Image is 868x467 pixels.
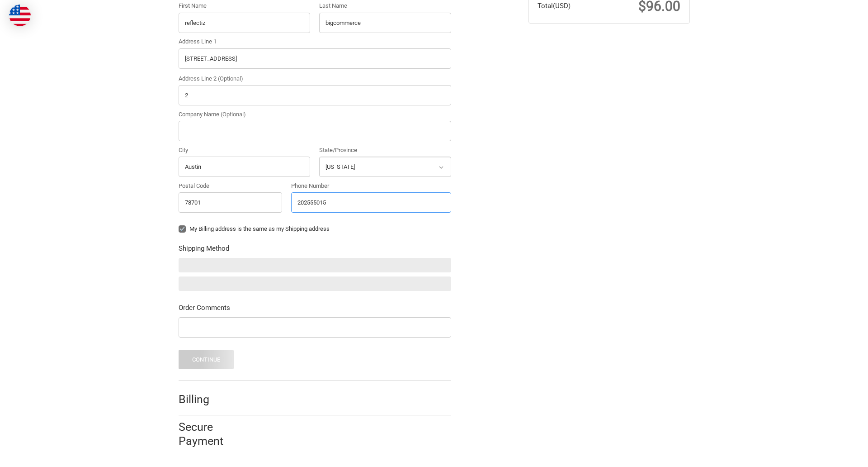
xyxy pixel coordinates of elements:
span: Total (USD) [538,2,571,10]
label: Postal Code [179,181,283,191]
label: Phone Number [291,181,451,191]
label: Last Name [319,1,451,10]
legend: Order Comments [179,303,230,317]
label: First Name [179,1,311,10]
label: State/Province [319,146,451,155]
button: Continue [179,350,234,369]
h2: Secure Payment [179,420,240,448]
label: My Billing address is the same as my Shipping address [179,225,451,233]
small: (Optional) [221,111,246,118]
label: Company Name [179,110,451,119]
legend: Shipping Method [179,243,229,258]
img: duty and tax information for United States [9,5,31,26]
small: (Optional) [218,75,243,82]
label: Address Line 2 [179,74,451,83]
span: Checkout [76,4,104,12]
h2: Billing [179,392,231,406]
label: City [179,146,311,155]
label: Address Line 1 [179,37,451,46]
